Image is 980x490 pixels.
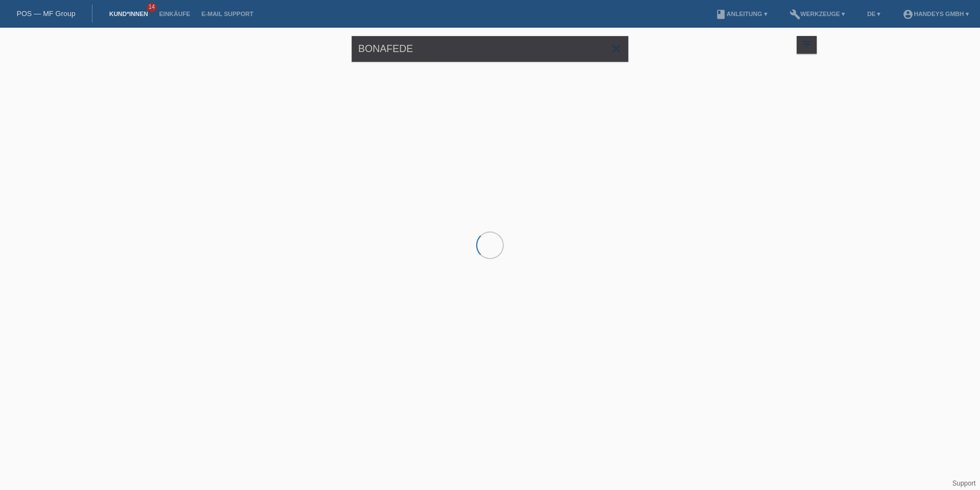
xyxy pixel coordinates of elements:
[17,9,75,18] a: POS — MF Group
[104,11,153,17] a: Kund*innen
[801,38,813,50] i: filter_list
[784,11,851,17] a: buildWerkzeuge ▾
[790,9,801,20] i: build
[147,3,157,12] span: 14
[610,42,623,55] i: close
[715,9,726,20] i: book
[862,11,886,17] a: DE ▾
[352,36,628,62] input: Suche...
[952,479,976,487] a: Support
[902,9,914,20] i: account_circle
[153,11,195,17] a: Einkäufe
[897,11,974,17] a: account_circleHandeys GmbH ▾
[196,11,259,17] a: E-Mail Support
[710,11,772,17] a: bookAnleitung ▾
